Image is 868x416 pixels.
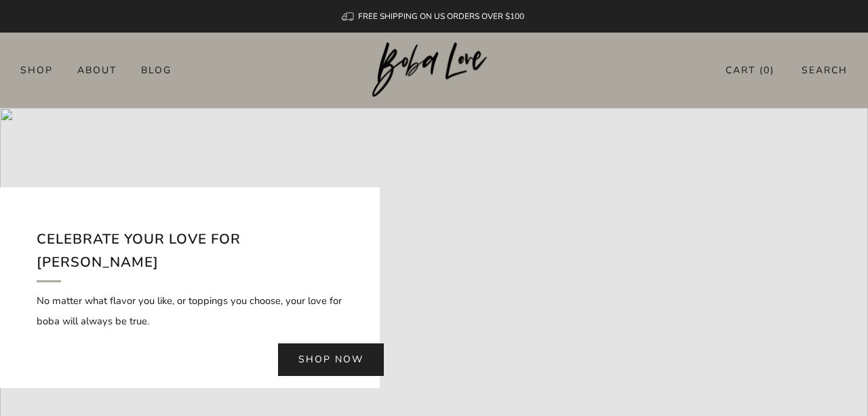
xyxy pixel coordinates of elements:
[141,59,172,81] a: Blog
[358,11,524,22] span: FREE SHIPPING ON US ORDERS OVER $100
[372,42,496,98] a: Boba Love
[802,59,848,81] a: Search
[372,42,496,98] img: Boba Love
[37,228,343,282] h2: Celebrate your love for [PERSON_NAME]
[77,59,117,81] a: About
[37,290,343,331] p: No matter what flavor you like, or toppings you choose, your love for boba will always be true.
[278,343,384,376] a: Shop now
[726,59,774,81] a: Cart
[764,64,770,77] items-count: 0
[20,59,53,81] a: Shop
